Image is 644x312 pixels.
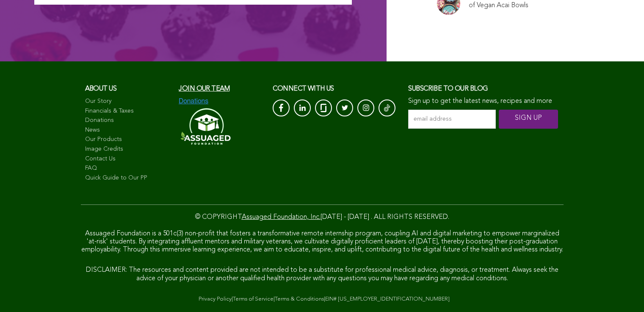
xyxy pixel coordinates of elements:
a: Donations [85,116,171,125]
a: Quick Guide to Our PP [85,174,171,182]
p: Sign up to get the latest news, recipes and more [408,97,559,105]
a: Assuaged Foundation, Inc. [242,214,321,221]
a: Our Story [85,97,171,106]
a: Privacy Policy [199,296,232,302]
a: EIN# [US_EMPLOYER_IDENTIFICATION_NUMBER] [325,296,450,302]
img: Donations [179,97,208,105]
a: Contact Us [85,155,171,163]
a: FAQ [85,164,171,173]
a: Our Products [85,135,171,144]
img: glassdoor_White [321,104,326,112]
a: Financials & Taxes [85,107,171,116]
img: Assuaged-Foundation-Logo-White [179,105,231,147]
a: Terms of Service [233,296,274,302]
a: Image Credits [85,145,171,154]
iframe: Chat Widget [602,271,644,312]
input: email address [408,110,496,129]
img: Tik-Tok-Icon [384,104,390,112]
span: CONNECT with us [273,86,334,92]
a: Terms & Conditions [275,296,324,302]
a: News [85,126,171,135]
input: SIGN UP [499,110,558,129]
a: Join our team [179,86,229,92]
span: About us [85,86,117,92]
div: | | | [81,295,564,304]
span: Assuaged Foundation is a 501c(3) non-profit that fosters a transformative remote internship progr... [81,230,563,253]
h3: Subscribe to our blog [408,83,559,95]
span: DISCLAIMER: The resources and content provided are not intended to be a substitute for profession... [86,267,558,282]
span: © COPYRIGHT [DATE] - [DATE] . ALL RIGHTS RESERVED. [195,214,449,221]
